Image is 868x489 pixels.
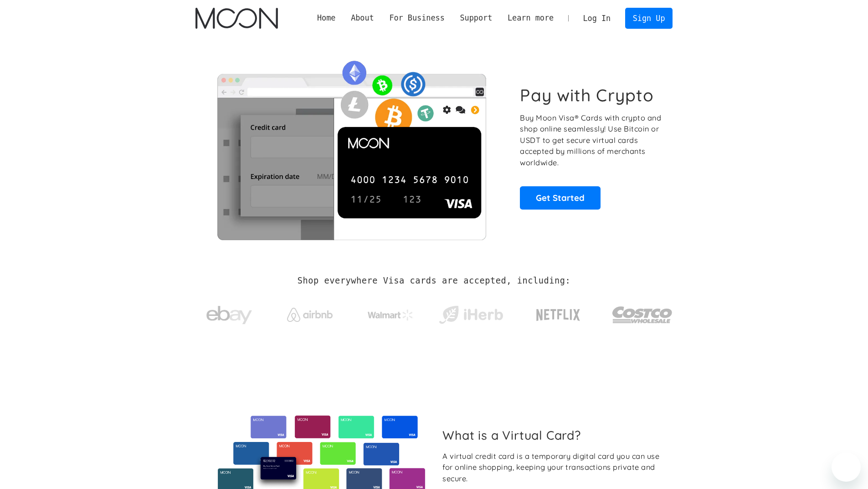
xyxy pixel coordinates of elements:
a: Log In [575,8,618,28]
a: Costco [612,289,673,337]
div: About [343,12,381,24]
div: For Business [382,12,452,24]
h2: Shop everywhere Visa cards are accepted, including: [298,276,570,286]
a: Netflix [518,294,599,331]
a: Walmart [356,300,424,325]
a: Get Started [520,186,601,209]
h2: What is a Virtual Card? [442,428,665,442]
div: About [351,12,374,24]
div: Learn more [508,12,554,24]
a: Airbnb [276,299,344,326]
iframe: Button to launch messaging window [832,452,861,482]
a: Sign Up [625,8,673,28]
div: A virtual credit card is a temporary digital card you can use for online shopping, keeping your t... [442,451,665,484]
a: Home [309,12,343,24]
img: Walmart [368,310,413,321]
img: Airbnb [287,308,333,322]
img: Moon Logo [195,8,278,29]
div: For Business [389,12,444,24]
p: Buy Moon Visa® Cards with crypto and shop online seamlessly! Use Bitcoin or USDT to get secure vi... [520,112,663,168]
h1: Pay with Crypto [520,85,654,105]
a: iHerb [437,294,505,331]
img: Costco [612,298,673,332]
div: Support [460,12,492,24]
img: iHerb [437,303,505,327]
a: ebay [195,292,263,334]
div: Support [452,12,500,24]
img: Netflix [535,304,581,326]
img: ebay [206,301,252,330]
img: Moon Cards let you spend your crypto anywhere Visa is accepted. [195,54,508,240]
div: Learn more [500,12,561,24]
a: home [195,8,278,29]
